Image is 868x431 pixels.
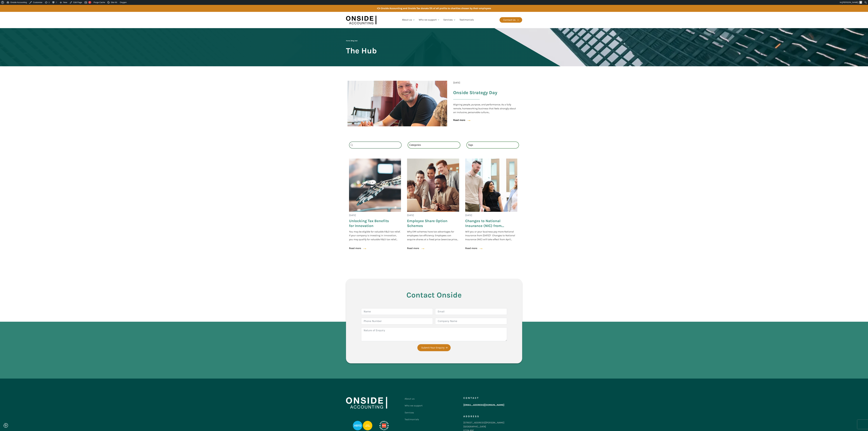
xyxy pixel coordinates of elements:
[346,397,387,409] img: Onside Accounting
[500,17,522,23] a: Contact Us
[453,81,460,85] span: [DATE]
[842,1,858,3] span: [PERSON_NAME]
[476,245,483,252] div: →
[435,318,507,324] input: Company Name
[465,230,517,241] span: Will you or your business pay more National Insurance from [DATE]? Changes to National Insurance ...
[405,402,423,409] a: Who we support
[464,117,471,124] div: →
[435,308,507,315] input: Email
[349,213,356,217] span: [DATE]
[361,318,433,324] input: Phone Number
[405,416,423,423] a: Testimonials
[111,1,117,3] span: Site Kit
[3,423,8,428] button: Consent Preferences
[407,219,453,228] span: Employee Share Option Schemes
[407,159,459,212] img: Employees viewing laptop
[349,219,395,228] span: Unlocking Tax Benefits for Innovation
[418,245,425,252] div: →
[360,245,367,252] div: →
[453,90,518,104] a: Onside Strategy Day
[349,159,401,212] img: Robotic arm depicting innovation
[407,219,453,230] a: Employee Share Option Schemes
[349,246,361,250] a: Read more
[349,219,395,230] a: Unlocking Tax Benefits for Innovation
[407,230,459,241] span: Why EMI schemes have tax advantages for employees tax efficiency. Employees can acquire shares at...
[361,308,433,315] input: Name
[465,246,477,250] a: Read more
[405,409,423,416] a: Services
[465,219,511,230] a: Changes to National Insurance (NIC) from [DATE]
[346,14,376,26] img: Onside Accounting
[453,103,518,114] span: Aligning people, purpose, and performance. As a fully remote, homeworking business that feels str...
[458,15,476,25] a: Testimonials
[89,1,90,3] span: 2
[453,118,465,122] a: Read more
[463,415,479,418] h5: Address
[465,213,472,217] span: [DATE]
[349,230,401,241] span: You may be eligible for valuable R&D tax relief. If your company is investing in innovation, you ...
[361,291,507,299] h3: Contact Onside
[407,213,414,217] span: [DATE]
[351,40,358,42] span: blog test
[375,421,392,431] img: APPROVED-EMPLOYER-PROFESSIONAL-DEVELOPMENT-REVERSED_LOGO
[407,246,419,250] a: Read more
[463,397,479,399] h5: Contact
[346,40,358,42] span: |
[405,395,423,402] a: About us
[381,6,491,10] div: Onside Accounting and Onside Tax donate 5% of all profits to charities chosen by their employees
[442,15,458,25] a: Services
[346,40,350,42] a: Home
[417,344,451,351] button: Submit Your Enquiry
[463,402,504,408] a: [EMAIL_ADDRESS][DOMAIN_NAME]
[417,15,442,25] a: Who we support
[465,219,511,228] span: Changes to National Insurance (NIC) from [DATE]
[3,423,8,428] img: Revisit consent button
[400,15,417,25] a: About us
[346,47,377,55] h1: The Hub
[361,327,507,341] textarea: Nature of Enquiry
[503,18,515,22] div: Contact Us
[453,90,497,96] span: Onside Strategy Day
